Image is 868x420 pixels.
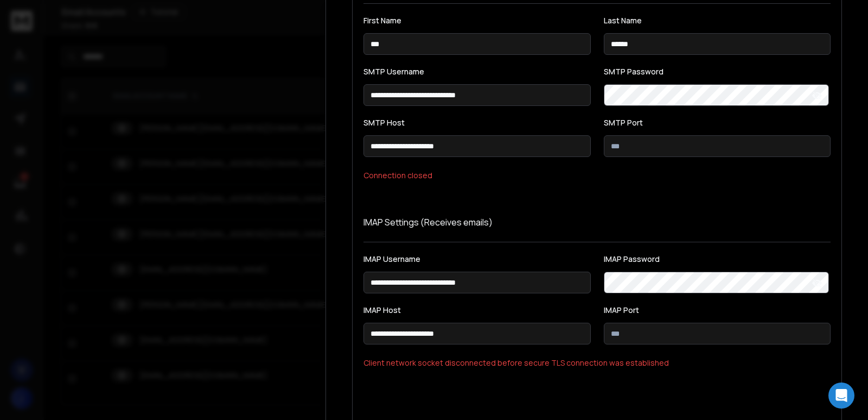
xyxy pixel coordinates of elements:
label: Last Name [604,17,831,24]
span: Connection closed [363,170,831,181]
label: First Name [363,17,591,24]
label: IMAP Host [363,306,591,314]
label: IMAP Port [604,306,831,314]
label: SMTP Port [604,119,831,127]
label: SMTP Username [363,68,591,76]
div: Open Intercom Messenger [828,383,854,409]
p: IMAP Settings (Receives emails) [363,216,831,229]
label: IMAP Username [363,255,591,263]
label: SMTP Host [363,119,591,127]
span: Client network socket disconnected before secure TLS connection was established [363,358,831,368]
label: IMAP Password [604,255,831,263]
label: SMTP Password [604,68,831,76]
